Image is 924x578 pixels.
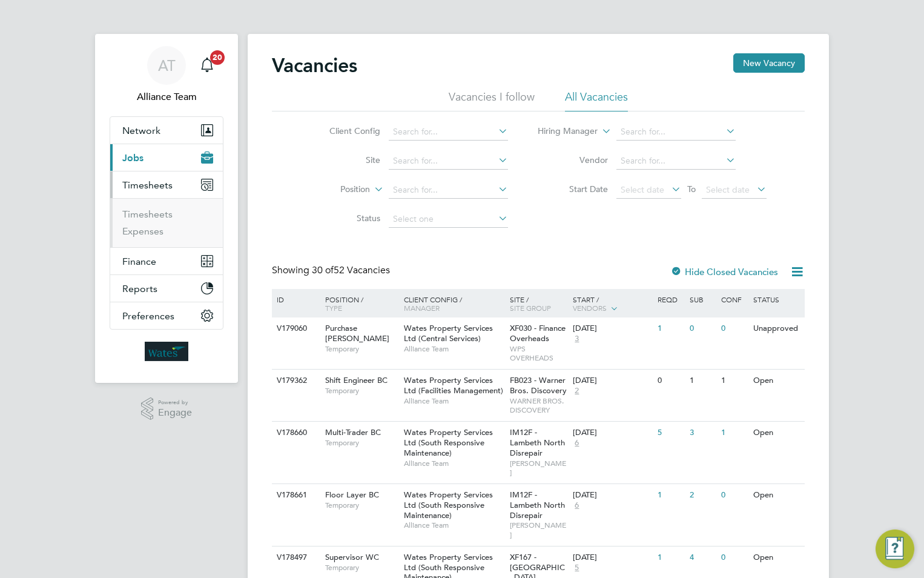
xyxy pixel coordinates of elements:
[510,427,565,458] span: IM12F - Lambeth North Disrepair
[110,275,223,302] button: Reports
[122,310,174,322] span: Preferences
[718,422,750,444] div: 1
[110,144,223,171] button: Jobs
[325,438,398,448] span: Temporary
[325,427,381,437] span: Multi-Trader BC
[404,459,504,468] span: Alliance Team
[158,397,192,408] span: Powered by
[325,375,388,385] span: Shift Engineer BC
[655,546,686,569] div: 1
[750,289,803,310] div: Status
[573,553,652,563] div: [DATE]
[573,386,581,396] span: 2
[141,397,193,420] a: Powered byEngage
[95,34,238,383] nav: Main navigation
[510,344,567,363] span: WPS OVERHEADS
[325,323,389,344] span: Purchase [PERSON_NAME]
[389,182,508,199] input: Search for...
[110,198,223,247] div: Timesheets
[573,490,652,500] div: [DATE]
[110,90,223,104] span: Alliance Team
[210,50,225,65] span: 20
[616,124,736,141] input: Search for...
[272,264,392,277] div: Showing
[750,484,803,507] div: Open
[718,546,750,569] div: 0
[272,53,357,78] h2: Vacancies
[733,53,805,73] button: New Vacancy
[158,58,176,73] span: AT
[670,266,778,277] label: Hide Closed Vacancies
[389,153,508,170] input: Search for...
[510,490,565,520] span: IM12F - Lambeth North Disrepair
[145,342,188,361] img: wates-logo-retina.png
[274,289,316,310] div: ID
[110,46,223,104] a: ATAlliance Team
[528,125,598,138] label: Hiring Manager
[687,422,718,444] div: 3
[122,125,160,136] span: Network
[404,520,504,530] span: Alliance Team
[876,530,914,568] button: Engage Resource Center
[507,289,570,318] div: Site /
[573,500,581,511] span: 6
[706,184,750,195] span: Select date
[565,90,628,111] li: All Vacancies
[687,546,718,569] div: 4
[325,490,379,500] span: Floor Layer BC
[718,370,750,392] div: 1
[312,264,390,276] span: 52 Vacancies
[573,303,607,313] span: Vendors
[655,289,686,310] div: Reqd
[404,490,493,520] span: Wates Property Services Ltd (South Responsive Maintenance)
[325,563,398,573] span: Temporary
[122,225,163,237] a: Expenses
[316,289,401,318] div: Position /
[274,317,316,340] div: V179060
[404,344,504,354] span: Alliance Team
[510,375,567,396] span: FB023 - Warner Bros. Discovery
[655,422,686,444] div: 5
[311,154,380,165] label: Site
[195,46,219,85] a: 20
[300,184,370,196] label: Position
[573,376,652,386] div: [DATE]
[110,302,223,329] button: Preferences
[404,396,504,406] span: Alliance Team
[404,303,440,313] span: Manager
[510,323,566,344] span: XF030 - Finance Overheads
[325,303,342,313] span: Type
[538,184,608,194] label: Start Date
[274,546,316,569] div: V178497
[404,427,493,458] span: Wates Property Services Ltd (South Responsive Maintenance)
[718,289,750,310] div: Conf
[750,317,803,340] div: Unapproved
[687,484,718,507] div: 2
[510,520,567,539] span: [PERSON_NAME]
[655,484,686,507] div: 1
[510,396,567,415] span: WARNER BROS. DISCOVERY
[325,500,398,510] span: Temporary
[573,428,652,438] div: [DATE]
[274,484,316,507] div: V178661
[510,303,551,313] span: Site Group
[389,211,508,228] input: Select one
[274,422,316,444] div: V178660
[449,90,535,111] li: Vacancies I follow
[122,256,156,267] span: Finance
[312,264,334,276] span: 30 of
[750,422,803,444] div: Open
[401,289,507,318] div: Client Config /
[389,124,508,141] input: Search for...
[718,317,750,340] div: 0
[110,248,223,274] button: Finance
[158,408,192,418] span: Engage
[311,125,380,136] label: Client Config
[570,289,655,319] div: Start /
[325,344,398,354] span: Temporary
[573,438,581,448] span: 6
[687,370,718,392] div: 1
[122,152,144,164] span: Jobs
[750,370,803,392] div: Open
[404,375,503,396] span: Wates Property Services Ltd (Facilities Management)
